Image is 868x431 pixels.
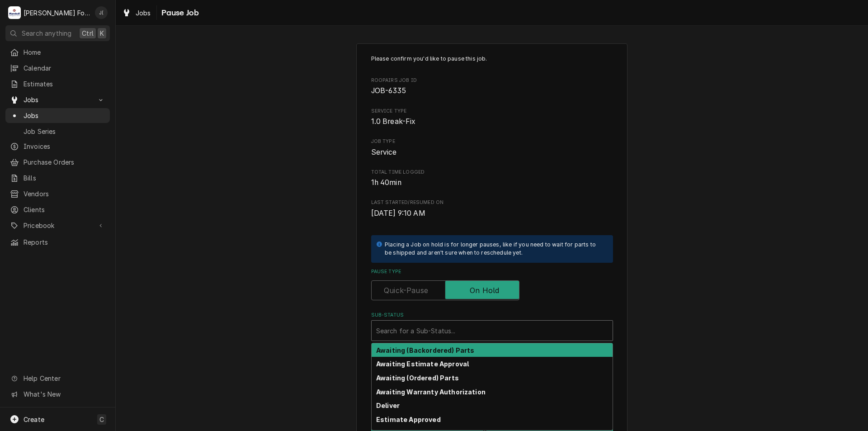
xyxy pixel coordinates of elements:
strong: Awaiting (Ordered) Parts [376,374,459,382]
span: Help Center [24,374,104,383]
span: C [99,415,104,424]
span: Calendar [24,63,105,73]
span: Bills [24,173,105,183]
div: Pause Type [371,268,613,300]
div: Last Started/Resumed On [371,199,613,218]
span: Reports [24,237,105,247]
a: Go to Help Center [5,371,110,386]
a: Home [5,45,110,60]
span: Invoices [24,142,105,151]
span: Job Series [24,127,105,136]
label: Sub-Status [371,312,613,319]
span: K [100,28,104,38]
span: Purchase Orders [24,157,105,167]
span: 1h 40min [371,178,401,187]
span: Last Started/Resumed On [371,199,613,206]
span: Create [24,416,44,423]
a: Calendar [5,61,110,76]
div: M [8,6,21,19]
div: Job Pause Form [371,55,613,405]
a: Go to Jobs [5,92,110,107]
span: 1.0 Break-Fix [371,117,416,126]
span: Estimates [24,79,105,89]
span: Job Type [371,147,613,158]
span: Ctrl [82,28,94,38]
a: Jobs [118,5,155,20]
a: Go to Pricebook [5,218,110,233]
strong: Awaiting Estimate Approval [376,360,469,368]
span: Jobs [24,95,92,104]
div: [PERSON_NAME] Food Equipment Service [24,8,90,18]
span: Search anything [22,28,71,38]
span: Total Time Logged [371,177,613,188]
div: Roopairs Job ID [371,77,613,96]
span: Clients [24,205,105,214]
span: Service [371,148,397,156]
a: Bills [5,171,110,185]
strong: Estimate Approved [376,416,441,423]
strong: Awaiting Warranty Authorization [376,388,486,396]
div: Jeff Debigare (109)'s Avatar [95,6,108,19]
a: Purchase Orders [5,155,110,170]
label: Pause Type [371,268,613,275]
strong: Deliver [376,402,400,409]
a: Estimates [5,76,110,91]
a: Job Series [5,124,110,139]
a: Vendors [5,186,110,201]
span: What's New [24,389,104,399]
a: Clients [5,202,110,217]
span: Jobs [136,8,151,18]
span: Home [24,47,105,57]
a: Invoices [5,139,110,154]
span: Jobs [24,111,105,120]
div: Placing a Job on hold is for longer pauses, like if you need to wait for parts to be shipped and ... [385,241,604,257]
a: Jobs [5,108,110,123]
span: Total Time Logged [371,169,613,176]
strong: Awaiting (Backordered) Parts [376,346,474,354]
span: Service Type [371,116,613,127]
span: Last Started/Resumed On [371,208,613,219]
span: JOB-6335 [371,86,406,95]
span: [DATE] 9:10 AM [371,209,425,218]
div: Sub-Status [371,312,613,341]
div: Job Type [371,138,613,157]
button: Search anythingCtrlK [5,25,110,41]
span: Roopairs Job ID [371,77,613,84]
p: Please confirm you'd like to pause this job. [371,55,613,63]
span: Pause Job [159,7,199,19]
div: Marshall Food Equipment Service's Avatar [8,6,21,19]
div: Service Type [371,108,613,127]
span: Job Type [371,138,613,145]
a: Reports [5,235,110,250]
span: Vendors [24,189,105,199]
span: Service Type [371,108,613,115]
span: Pricebook [24,221,92,230]
div: Total Time Logged [371,169,613,188]
a: Go to What's New [5,387,110,402]
div: J( [95,6,108,19]
span: Roopairs Job ID [371,85,613,96]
